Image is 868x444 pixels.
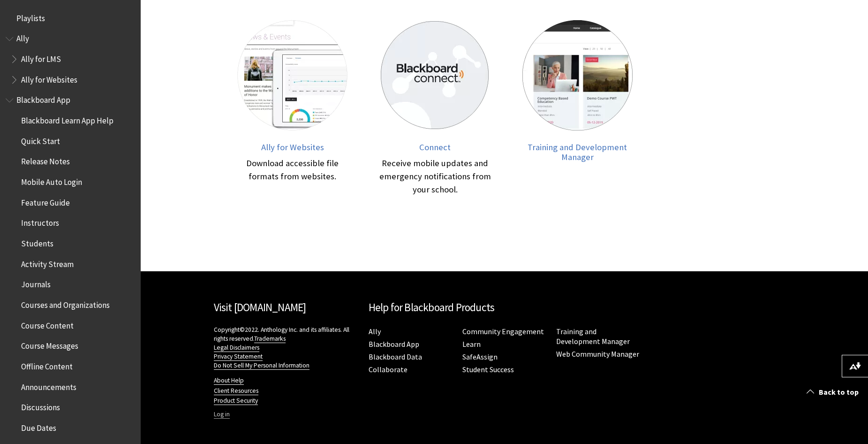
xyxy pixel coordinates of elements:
span: Ally for Websites [21,72,77,84]
img: Training and Development Manager [522,20,633,130]
a: Privacy Statement [214,352,263,361]
span: Release Notes [21,154,70,167]
span: Mobile Auto Login [21,174,82,187]
a: Web Community Manager [556,349,639,359]
span: Ally for Websites [261,142,324,153]
span: Playlists [16,10,45,23]
a: Connect Connect Receive mobile updates and emergency notifications from your school. [373,20,497,196]
span: Course Content [21,318,74,330]
a: About Help [214,376,244,385]
a: Learn [462,339,481,349]
span: Courses and Organizations [21,297,110,310]
a: Community Engagement [462,327,544,337]
a: Ally for Websites Ally for Websites Download accessible file formats from websites. [231,20,355,196]
span: Students [21,236,53,248]
span: Due Dates [21,420,56,433]
span: Blackboard App [16,92,70,105]
span: Course Messages [21,338,78,351]
a: Client Resources [214,387,258,395]
span: Announcements [21,379,76,392]
span: Instructors [21,215,59,228]
p: Copyright©2022. Anthology Inc. and its affiliates. All rights reserved. [214,325,359,370]
nav: Book outline for Playlists [6,10,135,26]
span: Feature Guide [21,195,70,207]
span: Journals [21,277,51,290]
div: Receive mobile updates and emergency notifications from your school. [373,157,497,196]
img: Ally for Websites [237,20,347,130]
span: Offline Content [21,359,73,371]
a: Blackboard App [369,339,419,349]
a: Do Not Sell My Personal Information [214,361,309,370]
a: Ally [369,327,381,337]
a: Visit [DOMAIN_NAME] [214,300,306,314]
div: Download accessible file formats from websites. [231,157,355,183]
span: Ally [16,31,29,44]
a: SafeAssign [462,352,498,362]
a: Student Success [462,365,514,375]
a: Product Security [214,397,258,405]
a: Back to top [800,383,868,401]
span: Training and Development Manager [528,142,627,163]
span: Blackboard Learn App Help [21,113,113,125]
a: Legal Disclaimers [214,344,259,352]
a: Collaborate [369,365,408,375]
a: Log in [214,410,230,419]
span: Connect [419,142,451,153]
span: Activity Stream [21,256,74,269]
nav: Book outline for Anthology Ally Help [6,31,135,88]
a: Blackboard Data [369,352,422,362]
a: Training and Development Manager Training and Development Manager [515,20,639,196]
h2: Help for Blackboard Products [369,299,641,316]
span: Ally for LMS [21,51,61,64]
span: Quick Start [21,133,60,146]
span: Discussions [21,399,60,412]
a: Trademarks [254,335,286,343]
a: Training and Development Manager [556,327,630,346]
img: Connect [380,20,490,130]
